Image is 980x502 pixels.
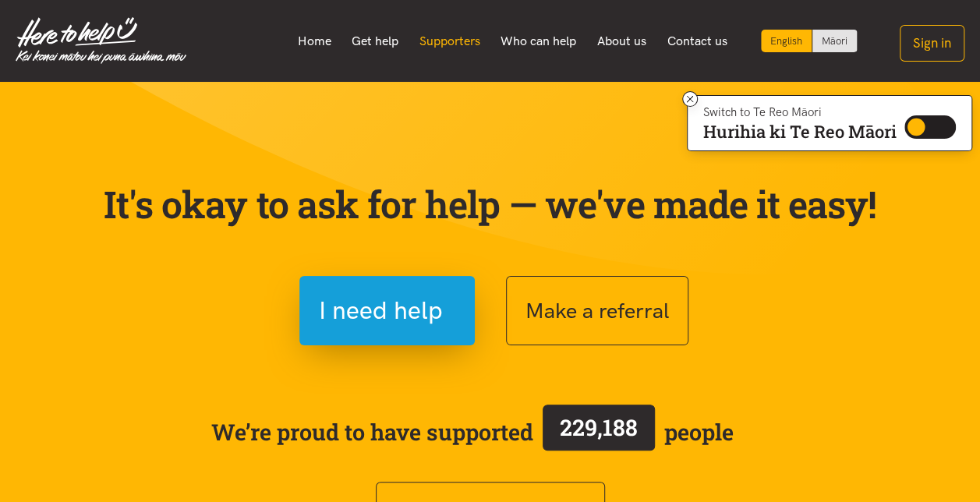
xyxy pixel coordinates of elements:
[761,30,812,52] div: Current language
[761,30,858,52] div: Language toggle
[101,182,880,227] p: It's okay to ask for help — we've made it easy!
[703,125,897,139] p: Hurihia ki Te Reo Māori
[319,291,443,331] span: I need help
[409,25,490,58] a: Supporters
[533,401,664,462] a: 229,188
[900,25,964,62] button: Sign in
[506,276,688,345] button: Make a referral
[299,276,475,345] button: I need help
[287,25,341,58] a: Home
[656,25,738,58] a: Contact us
[703,108,897,117] p: Switch to Te Reo Māori
[560,412,638,442] span: 229,188
[341,25,409,58] a: Get help
[16,17,186,64] img: Home
[812,30,857,52] a: Switch to Te Reo Māori
[587,25,657,58] a: About us
[490,25,587,58] a: Who can help
[211,401,734,462] span: We’re proud to have supported people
